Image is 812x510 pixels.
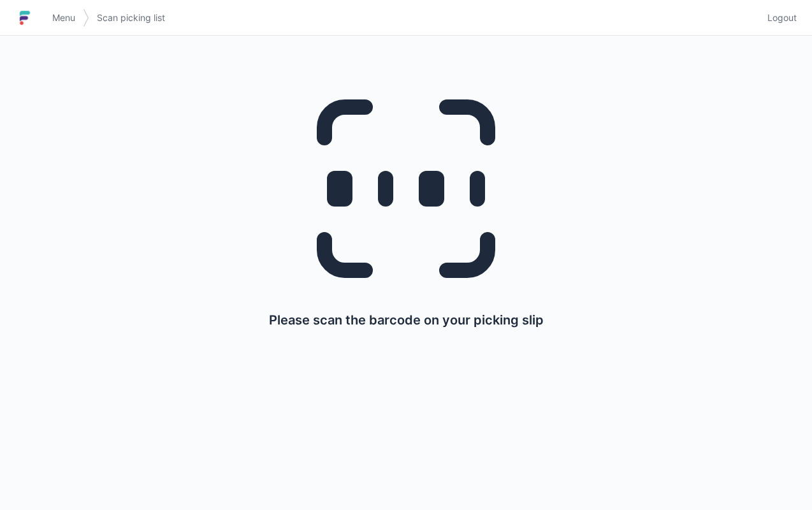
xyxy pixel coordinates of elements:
a: Menu [45,6,83,29]
a: Logout [760,6,797,29]
p: Please scan the barcode on your picking slip [269,311,544,329]
img: svg> [83,3,89,33]
span: Logout [767,11,797,24]
a: Scan picking list [89,6,173,29]
img: logo-small.jpg [15,8,34,28]
span: Menu [52,11,75,24]
span: Scan picking list [97,11,165,24]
